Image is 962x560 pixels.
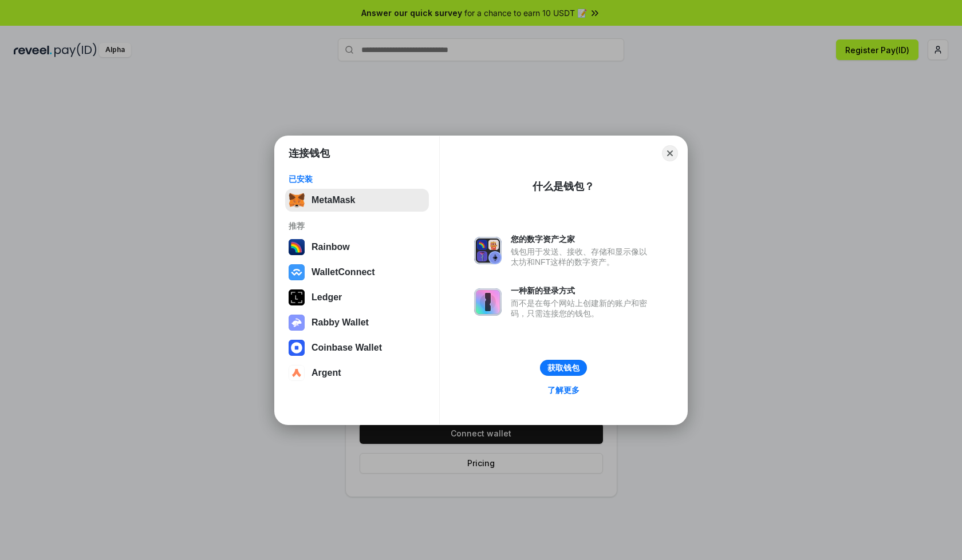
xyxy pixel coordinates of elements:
[312,317,369,328] div: Rabby Wallet
[511,247,653,267] div: 钱包用于发送、接收、存储和显示像以太坊和NFT这样的数字资产。
[289,365,305,381] img: svg+xml,%3Csvg%20width%3D%2228%22%20height%3D%2228%22%20viewBox%3D%220%200%2028%2028%22%20fill%3D...
[547,385,579,395] div: 了解更多
[312,195,355,205] div: MetaMask
[289,239,305,255] img: svg+xml,%3Csvg%20width%3D%22120%22%20height%3D%22120%22%20viewBox%3D%220%200%20120%20120%22%20fil...
[474,288,502,316] img: svg+xml,%3Csvg%20xmlns%3D%22http%3A%2F%2Fwww.w3.org%2F2000%2Fsvg%22%20fill%3D%22none%22%20viewBox...
[533,180,594,193] div: 什么是钱包？
[511,285,653,296] div: 一种新的登录方式
[285,236,429,259] button: Rainbow
[289,340,305,356] img: svg+xml,%3Csvg%20width%3D%2228%22%20height%3D%2228%22%20viewBox%3D%220%200%2028%2028%22%20fill%3D...
[511,234,653,244] div: 您的数字资产之家
[285,261,429,284] button: WalletConnect
[285,189,429,212] button: MetaMask
[312,292,342,303] div: Ledger
[289,192,305,208] img: svg+xml,%3Csvg%20fill%3D%22none%22%20height%3D%2233%22%20viewBox%3D%220%200%2035%2033%22%20width%...
[289,174,425,184] div: 已安装
[511,298,653,319] div: 而不是在每个网站上创建新的账户和密码，只需连接您的钱包。
[285,286,429,309] button: Ledger
[285,362,429,384] button: Argent
[289,289,305,305] img: svg+xml,%3Csvg%20xmlns%3D%22http%3A%2F%2Fwww.w3.org%2F2000%2Fsvg%22%20width%3D%2228%22%20height%3...
[289,221,425,231] div: 推荐
[289,146,330,160] h1: 连接钱包
[289,264,305,280] img: svg+xml,%3Csvg%20width%3D%2228%22%20height%3D%2228%22%20viewBox%3D%220%200%2028%2028%22%20fill%3D...
[312,267,375,277] div: WalletConnect
[312,242,350,252] div: Rainbow
[312,343,382,353] div: Coinbase Wallet
[662,145,678,161] button: Close
[285,311,429,334] button: Rabby Wallet
[474,237,502,264] img: svg+xml,%3Csvg%20xmlns%3D%22http%3A%2F%2Fwww.w3.org%2F2000%2Fsvg%22%20fill%3D%22none%22%20viewBox...
[285,336,429,359] button: Coinbase Wallet
[547,363,579,373] div: 获取钱包
[289,315,305,331] img: svg+xml,%3Csvg%20xmlns%3D%22http%3A%2F%2Fwww.w3.org%2F2000%2Fsvg%22%20fill%3D%22none%22%20viewBox...
[312,368,341,378] div: Argent
[541,383,586,398] a: 了解更多
[540,360,587,376] button: 获取钱包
